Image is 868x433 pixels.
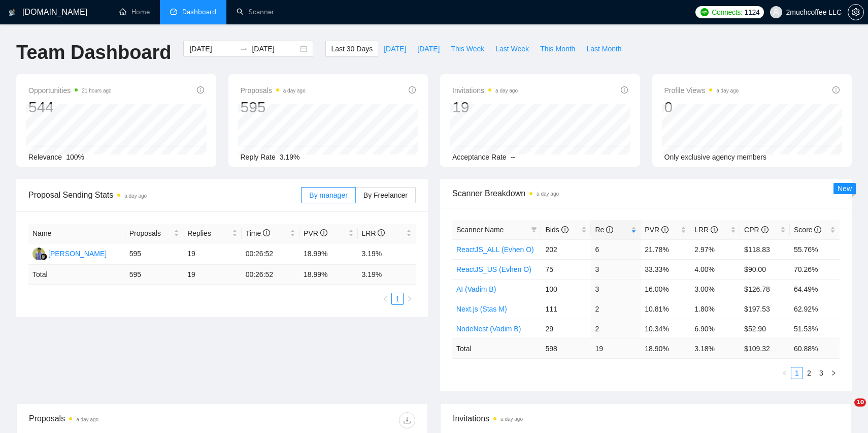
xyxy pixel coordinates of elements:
div: 544 [28,98,112,117]
span: LRR [694,226,718,234]
span: info-circle [409,86,416,94]
td: 2 [591,319,641,338]
td: 3.19% [358,243,416,265]
a: setting [848,8,864,16]
a: AD[PERSON_NAME] [32,249,107,257]
div: 19 [452,98,518,117]
td: 3.19 % [358,265,416,285]
td: 29 [541,319,591,338]
span: CPR [744,226,768,234]
span: info-circle [621,86,628,94]
span: right [830,370,837,376]
span: By manager [309,191,347,199]
span: This Week [451,43,484,54]
img: gigradar-bm.png [40,253,47,260]
a: NodeNest (Vadim B) [456,325,521,333]
span: filter [531,227,537,233]
div: Proposals [29,412,222,428]
li: 2 [803,367,815,379]
span: Connects: [712,7,742,18]
td: 19 [183,265,241,285]
button: right [404,293,416,305]
span: Bids [545,226,568,234]
span: Acceptance Rate [452,153,507,161]
a: 1 [392,293,403,304]
td: 18.99% [299,243,357,265]
span: 3.19% [280,153,300,161]
time: a day ago [76,417,98,422]
span: info-circle [832,86,840,94]
a: ReactJS_ALL (Evhen O) [456,245,534,254]
div: 0 [664,98,739,117]
a: 2 [804,367,815,379]
span: Re [595,226,613,234]
td: 6.90% [690,319,740,338]
button: Last 30 Days [325,41,378,57]
td: Total [28,265,125,285]
span: Proposals [241,84,306,97]
td: 64.49% [790,279,840,299]
th: Replies [183,224,241,243]
span: dashboard [170,8,177,15]
a: Next.js (Stas M) [456,305,507,313]
td: 18.90 % [641,338,690,358]
td: 595 [125,265,183,285]
td: 51.53% [790,319,840,338]
td: 19 [591,338,641,358]
time: a day ago [537,191,559,197]
li: 1 [791,367,803,379]
button: This Week [445,41,490,57]
span: Scanner Breakdown [452,187,840,200]
td: $90.00 [740,259,790,279]
td: 598 [541,338,591,358]
td: $52.90 [740,319,790,338]
th: Name [28,224,125,243]
td: 16.00% [641,279,690,299]
span: [DATE] [384,43,406,54]
td: 60.88 % [790,338,840,358]
span: left [382,296,388,302]
span: PVR [645,226,669,234]
td: 55.76% [790,239,840,259]
time: a day ago [716,88,739,94]
span: Score [794,226,821,234]
li: Next Page [827,367,840,379]
div: 595 [241,98,306,117]
td: 1.80% [690,299,740,319]
span: This Month [540,43,575,54]
span: Replies [187,228,229,239]
td: Total [452,338,541,358]
span: Proposal Sending Stats [28,189,301,201]
button: [DATE] [378,41,412,57]
li: Previous Page [379,293,391,305]
img: logo [9,5,16,21]
a: 3 [816,367,827,379]
td: 2 [591,299,641,319]
span: to [240,45,248,53]
a: searchScanner [237,8,274,16]
td: 4.00% [690,259,740,279]
button: Last Month [581,41,627,57]
li: 1 [391,293,404,305]
button: left [379,293,391,305]
td: 10.34% [641,319,690,338]
button: This Month [535,41,581,57]
a: ReactJS_US (Evhen O) [456,265,531,273]
span: info-circle [761,226,769,233]
span: info-circle [661,226,669,233]
span: Last Week [495,43,529,54]
span: Reply Rate [241,153,276,161]
span: Relevance [28,153,62,161]
time: a day ago [500,416,523,422]
iframe: Intercom live chat [833,398,858,423]
td: 111 [541,299,591,319]
button: [DATE] [412,41,445,57]
td: 3.18 % [690,338,740,358]
span: swap-right [240,45,248,53]
span: setting [848,8,863,16]
span: info-circle [378,229,385,236]
span: PVR [304,229,327,237]
li: Next Page [404,293,416,305]
td: 3 [591,279,641,299]
button: download [399,412,415,428]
